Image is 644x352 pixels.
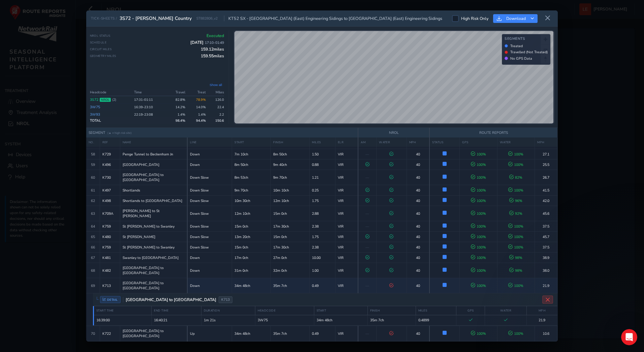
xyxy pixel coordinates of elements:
td: 37.5 [535,221,557,232]
a: 3S72 [90,97,98,102]
span: 58 [91,152,95,157]
th: HEADCODE [255,306,314,315]
span: ( 2 ) [112,97,116,102]
span: Treated [510,43,523,49]
span: St [PERSON_NAME] to Swanley [123,224,174,229]
td: K713 [100,278,120,293]
td: 25.5 [535,159,557,170]
span: — [365,211,369,216]
td: 35m 7ch [367,315,416,325]
span: Schedule [90,40,107,45]
td: 40 [407,170,429,185]
td: Down [187,263,232,278]
span: 100 % [471,268,486,273]
td: 0.4899 [416,315,456,325]
td: 26.7 [535,170,557,185]
th: WATER [377,138,407,147]
span: 96 % [509,198,522,203]
td: 1.50 [310,149,335,159]
td: 40 [407,206,429,221]
span: 92 % [509,211,522,216]
td: 1.75 [310,196,335,206]
td: K759 [100,242,120,253]
span: 100 % [471,162,486,167]
span: 100 % [471,188,486,193]
td: K722 [100,326,120,341]
th: WATER [485,306,526,315]
span: [GEOGRAPHIC_DATA] to [GEOGRAPHIC_DATA] [123,281,185,291]
td: 40 [407,196,429,206]
td: 40 [407,149,429,159]
span: St [PERSON_NAME] to Swanley [123,245,174,250]
td: 126.0 [208,96,224,104]
td: 16:39-23:10 [132,104,166,111]
span: 66 [91,245,95,250]
td: K498 [100,196,120,206]
span: 100 % [471,211,486,216]
td: 2.2 [208,111,224,119]
span: 98 % [509,255,522,260]
td: 8m 53ch [232,170,271,185]
span: 64 [91,224,95,229]
td: 150.6 [208,117,224,124]
td: 40 [407,221,429,232]
td: 98.4 % [166,117,187,124]
td: 17m 0ch [232,253,271,263]
td: 45.6 [535,206,557,221]
th: AM [358,138,377,147]
td: Down Slow [187,242,232,253]
h4: Segments [505,37,548,41]
th: START TIME [94,306,152,315]
td: 1.21 [310,170,335,185]
th: START [314,306,367,315]
span: 100 % [508,224,523,229]
th: MILES [416,306,456,315]
span: 100 % [471,255,486,260]
span: Vehicle: 157 [258,318,268,323]
td: 34m 48ch [232,278,271,293]
span: DETAIL [100,296,121,303]
th: Miles [208,89,224,96]
span: 159.12 miles [201,47,224,52]
th: SEGMENT [86,128,358,138]
td: 15m 0ch [271,232,310,242]
td: K759 [100,221,120,232]
th: MILES [310,138,335,147]
span: 61 [91,188,95,193]
td: 15m 0ch [232,221,271,232]
td: 40 [407,185,429,196]
td: 40 [407,253,429,263]
th: NAME [120,138,187,147]
td: 42.0 [535,196,557,206]
th: MPH [535,138,557,147]
td: Up [187,326,232,341]
th: MPH [407,138,429,147]
td: VIR [335,232,358,242]
span: 60 [91,175,95,180]
span: — [365,245,369,250]
td: 17m 30ch [271,221,310,232]
td: VIR [335,221,358,232]
span: 63 [91,211,95,216]
td: 37.5 [535,242,557,253]
span: 100 % [471,245,486,250]
td: 40 [407,326,429,341]
th: END TIME [152,306,201,315]
td: K481 [100,253,120,263]
td: Down [187,159,232,170]
td: 78.9% [187,96,208,104]
td: 14.0% [187,104,208,111]
span: St [PERSON_NAME] [123,234,155,239]
td: 10m 30ch [232,196,271,206]
span: 100 % [508,234,523,239]
span: — [365,175,369,180]
canvas: Map [234,31,553,123]
td: 22:19-23:08 [132,111,166,119]
th: MPH [526,306,557,315]
span: 100 % [471,283,486,288]
td: 10.00 [310,253,335,263]
span: Swanley to [GEOGRAPHIC_DATA] [123,255,179,260]
td: 8m 50ch [271,149,310,159]
td: 27.1 [535,149,557,159]
span: [GEOGRAPHIC_DATA] [123,162,159,167]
